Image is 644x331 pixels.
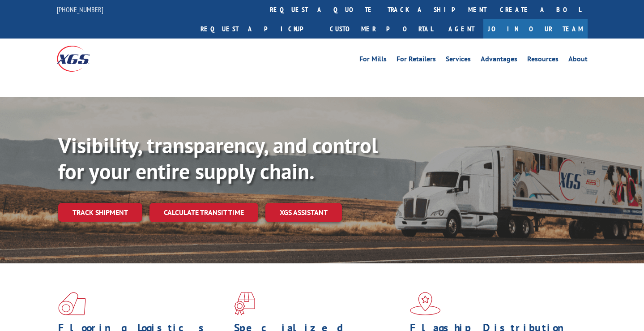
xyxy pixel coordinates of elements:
[397,56,436,65] a: For Retailers
[265,203,342,222] a: XGS ASSISTANT
[568,56,588,65] a: About
[483,19,588,39] a: Join Our Team
[323,19,439,39] a: Customer Portal
[234,292,255,315] img: xgs-icon-focused-on-flooring-red
[410,292,441,315] img: xgs-icon-flagship-distribution-model-red
[194,19,323,39] a: Request a pickup
[149,203,258,222] a: Calculate transit time
[57,5,103,14] a: [PHONE_NUMBER]
[446,56,471,65] a: Services
[58,203,142,222] a: Track shipment
[439,19,483,39] a: Agent
[359,56,387,65] a: For Mills
[58,292,86,315] img: xgs-icon-total-supply-chain-intelligence-red
[481,56,517,65] a: Advantages
[58,131,378,185] b: Visibility, transparency, and control for your entire supply chain.
[527,56,559,65] a: Resources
